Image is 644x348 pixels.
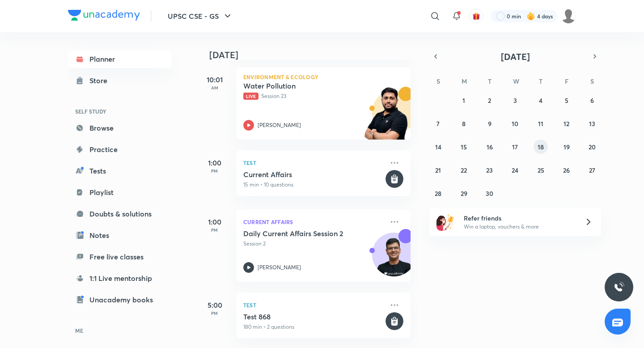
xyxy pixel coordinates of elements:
a: Practice [68,140,172,158]
a: Free live classes [68,248,172,266]
button: September 25, 2025 [534,163,548,177]
abbr: September 1, 2025 [462,96,465,105]
h5: Current Affairs [243,170,384,179]
h5: Water Pollution [243,81,355,90]
abbr: Thursday [539,77,542,85]
abbr: Wednesday [513,77,519,85]
button: September 20, 2025 [585,140,599,154]
button: September 14, 2025 [431,140,445,154]
button: September 22, 2025 [457,163,471,177]
abbr: September 20, 2025 [589,143,596,151]
div: Store [89,75,113,86]
img: wassim [561,8,576,24]
img: ttu [614,282,624,293]
button: UPSC CSE - GS [162,7,238,25]
h4: [DATE] [209,50,419,60]
button: September 5, 2025 [559,93,574,107]
abbr: September 27, 2025 [589,166,595,174]
h5: 10:01 [197,74,233,85]
p: 15 min • 10 questions [243,181,384,189]
abbr: September 29, 2025 [461,189,467,198]
abbr: September 5, 2025 [565,96,568,105]
abbr: September 3, 2025 [513,96,517,105]
button: September 24, 2025 [508,163,522,177]
button: September 18, 2025 [534,140,548,154]
a: Notes [68,226,172,244]
button: September 7, 2025 [431,116,445,131]
abbr: September 23, 2025 [486,166,493,174]
button: September 4, 2025 [534,93,548,107]
button: September 28, 2025 [431,186,445,200]
a: Planner [68,50,172,68]
button: September 16, 2025 [483,140,497,154]
p: [PERSON_NAME] [258,121,301,129]
button: September 9, 2025 [483,116,497,131]
abbr: September 19, 2025 [563,143,570,151]
abbr: September 18, 2025 [538,143,544,151]
abbr: September 11, 2025 [538,119,543,128]
button: September 15, 2025 [457,140,471,154]
abbr: September 9, 2025 [488,119,491,128]
abbr: Sunday [436,77,440,85]
span: [DATE] [501,51,530,63]
button: September 17, 2025 [508,140,522,154]
abbr: September 21, 2025 [435,166,441,174]
a: Unacademy books [68,291,172,309]
button: September 8, 2025 [457,116,471,131]
button: September 12, 2025 [559,116,574,131]
button: September 23, 2025 [483,163,497,177]
img: referral [436,213,454,231]
button: September 21, 2025 [431,163,445,177]
button: September 27, 2025 [585,163,599,177]
button: September 29, 2025 [457,186,471,200]
h5: Daily Current Affairs Session 2 [243,229,355,238]
abbr: September 2, 2025 [488,96,491,105]
a: Company Logo [68,10,140,23]
h5: 1:00 [197,157,233,168]
button: September 3, 2025 [508,93,522,107]
img: streak [526,12,535,21]
a: Store [68,72,172,89]
button: September 13, 2025 [585,116,599,131]
button: avatar [469,9,483,23]
h5: 5:00 [197,300,233,310]
span: Live [243,93,258,100]
abbr: September 17, 2025 [512,143,518,151]
p: PM [197,168,233,174]
p: 180 min • 2 questions [243,323,384,331]
p: Current Affairs [243,216,384,227]
p: PM [197,310,233,316]
a: Doubts & solutions [68,205,172,223]
button: September 6, 2025 [585,93,599,107]
img: Avatar [373,238,415,280]
h5: Test 868 [243,312,384,321]
p: Session 2 [243,240,384,248]
p: Session 23 [243,92,384,100]
abbr: September 28, 2025 [435,189,441,198]
h6: SELF STUDY [68,104,172,119]
abbr: September 16, 2025 [487,143,493,151]
abbr: September 26, 2025 [563,166,570,174]
abbr: September 7, 2025 [436,119,440,128]
h6: ME [68,323,172,338]
abbr: September 4, 2025 [539,96,542,105]
a: Playlist [68,183,172,201]
button: September 10, 2025 [508,116,522,131]
button: September 26, 2025 [559,163,574,177]
abbr: September 13, 2025 [589,119,595,128]
abbr: September 24, 2025 [512,166,518,174]
abbr: September 25, 2025 [538,166,544,174]
button: September 30, 2025 [483,186,497,200]
abbr: September 14, 2025 [435,143,441,151]
a: 1:1 Live mentorship [68,269,172,287]
button: September 11, 2025 [534,116,548,131]
abbr: Tuesday [488,77,491,85]
abbr: Saturday [590,77,594,85]
button: September 1, 2025 [457,93,471,107]
abbr: September 10, 2025 [512,119,518,128]
button: [DATE] [442,50,589,63]
img: Company Logo [68,10,140,21]
abbr: September 8, 2025 [462,119,466,128]
h5: 1:00 [197,216,233,227]
img: avatar [472,12,480,20]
